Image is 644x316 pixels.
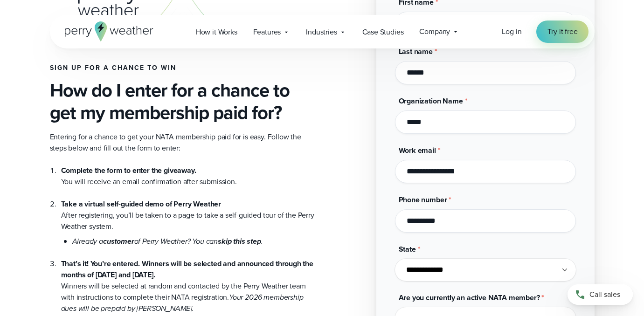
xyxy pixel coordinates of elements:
[61,258,313,280] strong: That’s it! You’re entered. Winners will be selected and announced through the months of [DATE] an...
[419,26,450,37] span: Company
[399,292,540,303] span: Are you currently an active NATA member?
[547,26,577,37] span: Try it free
[61,165,315,187] li: You will receive an email confirmation after submission.
[61,199,222,209] strong: Take a virtual self-guided demo of Perry Weather
[188,22,245,41] a: How it Works
[61,247,315,314] li: Winners will be selected at random and contacted by the Perry Weather team with instructions to c...
[306,27,337,38] span: Industries
[103,236,134,247] strong: customer
[568,284,633,305] a: Call sales
[50,79,315,124] h3: How do I enter for a chance to get my membership paid for?
[399,96,463,106] span: Organization Name
[399,194,447,205] span: Phone number
[589,289,620,300] span: Call sales
[399,145,436,156] span: Work email
[399,244,416,254] span: State
[354,22,412,41] a: Case Studies
[50,131,315,154] p: Entering for a chance to get your NATA membership paid for is easy. Follow the steps below and fi...
[399,46,433,57] span: Last name
[218,236,261,247] strong: skip this step
[61,187,315,247] li: After registering, you’ll be taken to a page to take a self-guided tour of the Perry Weather system.
[196,27,237,38] span: How it Works
[61,292,304,314] em: Your 2026 membership dues will be prepaid by [PERSON_NAME].
[50,64,315,72] h4: Sign up for a chance to win
[536,21,589,43] a: Try it free
[61,165,196,176] strong: Complete the form to enter the giveaway.
[72,236,263,247] em: Already a of Perry Weather? You can .
[502,26,521,37] span: Log in
[253,27,281,38] span: Features
[502,26,521,37] a: Log in
[362,27,404,38] span: Case Studies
